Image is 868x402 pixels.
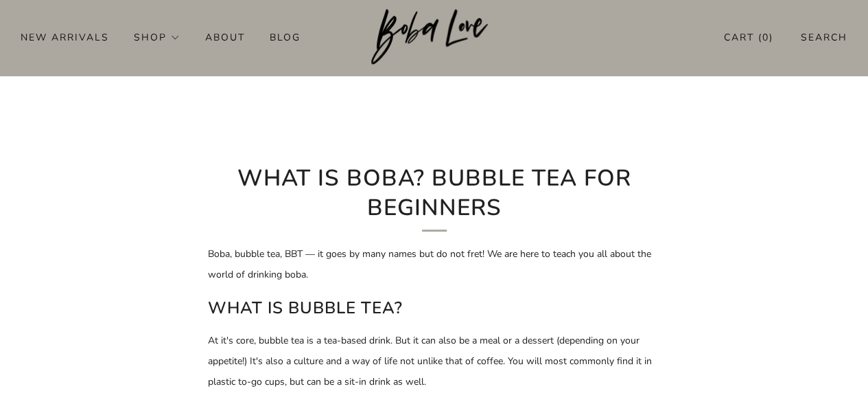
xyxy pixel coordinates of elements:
[762,31,769,44] items-count: 0
[371,9,497,65] img: Boba Love
[371,9,497,66] a: Boba Love
[205,26,245,48] a: About
[801,26,847,49] a: Search
[270,26,301,48] a: Blog
[134,26,180,48] a: Shop
[208,295,661,321] h2: What is bubble tea?
[724,26,773,49] a: Cart
[21,26,109,48] a: New Arrivals
[208,331,661,392] p: At it's core, bubble tea is a tea-based drink. But it can also be a meal or a dessert (depending ...
[208,164,661,232] h1: What is boba? Bubble Tea for Beginners
[208,244,661,285] p: Boba, bubble tea, BBT — it goes by many names but do not fret! We are here to teach you all about...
